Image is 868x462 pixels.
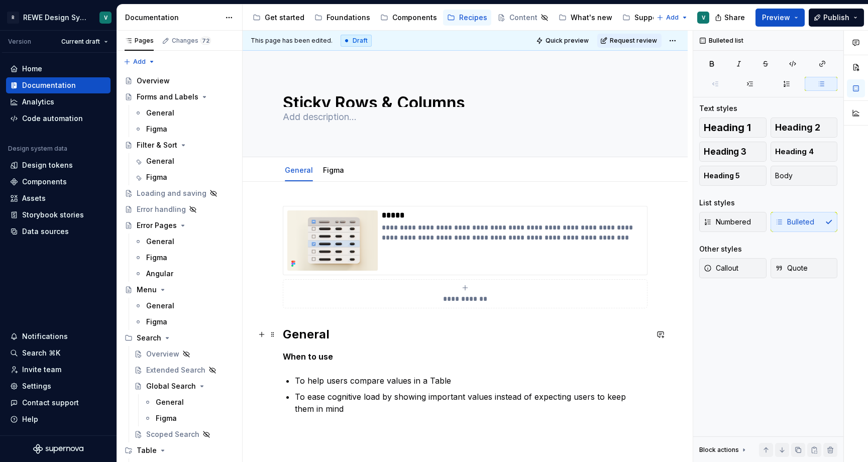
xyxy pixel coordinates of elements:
a: General [130,298,238,314]
div: Contact support [22,398,79,408]
div: Text styles [699,103,737,113]
div: Filter & Sort [137,140,177,150]
button: RREWE Design SystemV [2,7,115,28]
button: Current draft [57,35,113,49]
span: 72 [200,37,211,45]
div: Figma [146,317,167,327]
div: Extended Search [146,365,205,375]
span: Request review [610,37,657,45]
button: Search ⌘K [6,345,111,361]
a: Get started [249,10,308,26]
a: Storybook stories [6,207,111,223]
p: To ease cognitive load by showing important values instead of expecting users to keep them in mind [295,391,647,415]
a: Figma [130,314,238,330]
a: Figma [130,169,238,185]
div: Block actions [699,443,748,457]
span: Body [775,171,793,181]
strong: When to use [283,352,333,362]
a: Analytics [6,94,111,110]
div: Recipes [459,13,487,23]
span: Heading 5 [704,171,740,181]
a: Assets [6,190,111,206]
a: Data sources [6,223,111,240]
h2: General [283,326,647,342]
a: What's new [555,10,616,26]
div: R [7,12,19,24]
div: Menu [137,285,157,295]
span: Current draft [61,38,100,46]
div: Design system data [8,145,67,153]
div: Analytics [22,97,54,107]
a: Global Search [130,378,238,394]
div: Documentation [125,13,220,23]
div: Overview [146,349,179,359]
a: General [285,166,313,174]
span: Quote [775,263,808,273]
a: Support [618,10,666,26]
button: Quote [771,258,838,278]
div: Get started [265,13,304,23]
div: Figma [156,413,177,423]
div: Draft [341,35,372,47]
div: Block actions [699,446,739,454]
button: Add [121,55,158,69]
button: Callout [699,258,767,278]
button: Body [771,166,838,186]
a: Components [376,10,441,26]
div: Data sources [22,226,69,237]
div: Search ⌘K [22,348,60,358]
div: General [146,301,174,311]
div: Table [137,445,157,455]
a: Overview [130,346,238,362]
span: Add [133,58,146,66]
button: Heading 5 [699,166,767,186]
a: Forms and Labels [121,89,238,105]
div: Documentation [22,80,76,90]
a: Figma [130,250,238,266]
a: Design tokens [6,157,111,173]
a: Extended Search [130,362,238,378]
button: Preview [755,9,805,27]
button: Share [710,9,751,27]
div: General [156,397,184,407]
span: Heading 4 [775,147,814,157]
button: Help [6,411,111,427]
a: Documentation [6,77,111,93]
div: Settings [22,381,51,391]
div: V [702,14,705,22]
div: General [146,156,174,166]
div: REWE Design System [23,13,87,23]
div: Error handling [137,204,186,214]
div: Home [22,64,42,74]
div: General [146,108,174,118]
div: Global Search [146,381,196,391]
div: Content [509,13,537,23]
a: Figma [323,166,344,174]
div: Loading and saving [137,188,206,198]
a: Overview [121,73,238,89]
div: Other styles [699,244,742,254]
button: Numbered [699,212,767,232]
div: Invite team [22,365,61,375]
a: Foundations [310,10,374,26]
div: Figma [146,172,167,182]
a: Error handling [121,201,238,217]
a: Invite team [6,362,111,378]
div: Components [392,13,437,23]
a: General [130,234,238,250]
div: Storybook stories [22,210,84,220]
span: Preview [762,13,790,23]
div: V [104,14,107,22]
div: Figma [146,253,167,263]
textarea: Sticky Rows & Columns [281,91,645,107]
div: Help [22,414,38,424]
a: Figma [130,121,238,137]
span: Heading 2 [775,123,820,133]
a: Code automation [6,110,111,127]
a: Settings [6,378,111,394]
button: Contact support [6,395,111,411]
svg: Supernova Logo [33,444,83,454]
div: General [146,237,174,247]
a: Recipes [443,10,491,26]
